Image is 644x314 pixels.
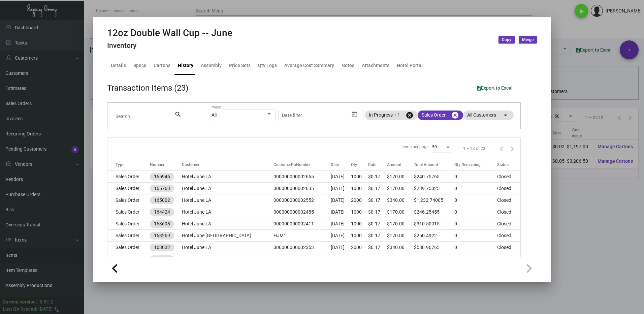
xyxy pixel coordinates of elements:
td: $310.50915 [414,218,454,230]
td: Sales Order [107,230,150,242]
td: 0 [454,171,497,183]
td: Sales Order [107,218,150,230]
h2: 12oz Double Wall Cup -- June [107,27,232,39]
td: $246.25455 [414,206,454,218]
td: $0.17 [368,230,387,242]
span: Merge [522,37,534,43]
td: 0 [454,183,497,194]
td: [DATE] [331,253,351,265]
mat-chip: 165946 [150,173,174,181]
td: $0.17 [368,171,387,183]
span: Export to Excel [477,85,513,91]
div: Attachments [362,62,389,69]
td: $0.17 [368,218,387,230]
div: Average Cost Summary [284,62,334,69]
td: 000000000002257 [273,253,331,265]
div: Rate [368,162,387,168]
td: Hotel June [GEOGRAPHIC_DATA] [182,230,273,242]
span: 50 [432,145,437,149]
div: Status [497,162,520,168]
mat-chip: 163698 [150,220,174,228]
td: 1000 [351,230,368,242]
div: 1 – 23 of 23 [463,146,485,152]
td: [DATE] [331,206,351,218]
mat-select: Items per page: [432,144,451,150]
mat-chip: 163032 [150,244,174,251]
button: Previous page [496,143,507,154]
div: Date [331,162,351,168]
div: Notes [342,62,354,69]
td: Closed [497,194,520,206]
td: Hotel June LA [182,194,273,206]
mat-icon: arrow_drop_down [502,111,510,119]
td: $340.00 [387,194,414,206]
td: 1000 [351,206,368,218]
td: $0.17 [368,194,387,206]
td: 000000000002411 [273,218,331,230]
td: $0.17 [368,206,387,218]
td: 000000000002485 [273,206,331,218]
td: Closed [497,218,520,230]
td: 000000000002635 [273,183,331,194]
div: History [178,62,193,69]
td: Sales Order [107,183,150,194]
td: $170.00 [387,218,414,230]
mat-chip: 165002 [150,196,174,204]
td: 2000 [351,194,368,206]
button: Next page [507,143,518,154]
td: 0 [454,218,497,230]
td: $170.00 [387,171,414,183]
td: 2000 [351,242,368,253]
mat-icon: search [174,111,182,119]
td: 1000 [351,218,368,230]
div: Specs [133,62,146,69]
div: Customer [182,162,199,168]
div: Number [150,162,164,168]
td: 000000000002353 [273,242,331,253]
td: HJM1 [273,230,331,242]
div: Cartons [154,62,170,69]
mat-chip: 165763 [150,185,174,192]
td: 1500 [351,253,368,265]
div: Customer [182,162,273,168]
td: 0 [454,242,497,253]
div: Qty Logs [258,62,277,69]
div: Type [116,162,150,168]
td: 1000 [351,171,368,183]
td: 0 [454,206,497,218]
button: Export to Excel [472,82,518,94]
div: Rate [368,162,376,168]
td: 0 [454,194,497,206]
div: Qty Remaining [454,162,497,168]
td: Hotel June LA [182,253,273,265]
td: Closed [497,253,520,265]
mat-chip: Sales Order [418,111,463,120]
div: Current version: [3,299,37,306]
mat-chip: 163269 [150,232,174,240]
input: Start date [282,113,303,118]
td: Closed [497,206,520,218]
div: Items per page: [401,144,429,150]
td: Sales Order [107,206,150,218]
td: Hotel June LA [182,242,273,253]
td: $239.75025 [414,183,454,194]
button: Copy [498,36,515,43]
td: $170.00 [387,183,414,194]
td: [DATE] [331,218,351,230]
div: Qty Remaining [454,162,481,168]
div: Amount [387,162,401,168]
td: Hotel June LA [182,218,273,230]
div: Details [111,62,126,69]
div: Transaction Items (23) [107,82,188,94]
div: Amount [387,162,414,168]
td: 1000 [351,183,368,194]
mat-chip: 164424 [150,208,174,216]
td: 0 [454,253,497,265]
button: Merge [519,36,537,43]
td: $1,232.74005 [414,194,454,206]
td: Hotel June LA [182,171,273,183]
mat-chip: All Customers [463,111,514,120]
td: [DATE] [331,230,351,242]
div: Last Qb Synced: [DATE] [3,306,53,313]
td: [DATE] [331,171,351,183]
